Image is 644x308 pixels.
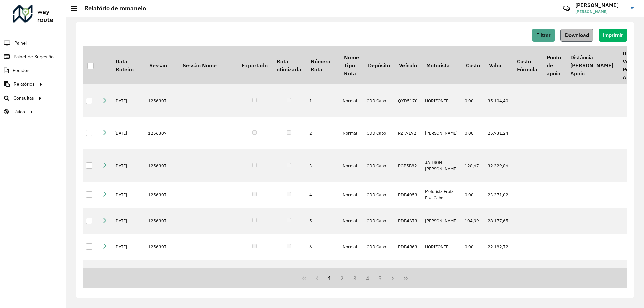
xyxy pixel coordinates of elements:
[336,272,348,285] button: 2
[111,117,145,149] td: [DATE]
[363,149,394,182] td: CDD Cabo
[306,234,339,260] td: 6
[363,182,394,208] td: CDD Cabo
[306,208,339,234] td: 5
[339,149,363,182] td: Normal
[532,29,555,42] button: Filtrar
[363,234,394,260] td: CDD Cabo
[395,182,422,208] td: PDB4053
[145,182,178,208] td: 1256307
[339,182,363,208] td: Normal
[484,182,512,208] td: 23.371,02
[145,149,178,182] td: 1256307
[560,29,593,42] button: Download
[512,46,542,84] th: Custo Fórmula
[566,46,618,84] th: Distância [PERSON_NAME] Apoio
[111,234,145,260] td: [DATE]
[237,46,272,84] th: Exportado
[374,272,387,285] button: 5
[145,84,178,117] td: 1256307
[77,5,146,12] h2: Relatório de romaneio
[178,46,237,84] th: Sessão Nome
[14,81,35,88] span: Relatórios
[306,182,339,208] td: 4
[536,32,551,38] span: Filtrar
[542,46,566,84] th: Ponto de apoio
[599,29,627,42] button: Imprimir
[559,1,574,16] a: Contato Rápido
[145,234,178,260] td: 1256307
[565,32,589,38] span: Download
[339,234,363,260] td: Normal
[484,260,512,286] td: 53.603,16
[14,53,54,60] span: Painel de Sugestão
[395,260,422,286] td: MUI0499
[145,46,178,84] th: Sessão
[461,117,484,149] td: 0,00
[13,95,34,102] span: Consultas
[272,46,306,84] th: Rota otimizada
[395,84,422,117] td: QYD5170
[363,46,394,84] th: Depósito
[339,260,363,286] td: ANS
[461,234,484,260] td: 0,00
[395,234,422,260] td: PDB4B63
[323,272,336,285] button: 1
[111,149,145,182] td: [DATE]
[363,117,394,149] td: CDD Cabo
[386,272,399,285] button: Next Page
[484,46,512,84] th: Valor
[339,84,363,117] td: Normal
[111,182,145,208] td: [DATE]
[461,149,484,182] td: 128,67
[395,149,422,182] td: PCP5B82
[422,149,461,182] td: JAILSON [PERSON_NAME]
[484,208,512,234] td: 28.177,65
[422,84,461,117] td: HORIZONTE
[575,9,626,15] span: [PERSON_NAME]
[145,260,178,286] td: 1256307
[422,234,461,260] td: HORIZONTE
[461,84,484,117] td: 0,00
[111,46,145,84] th: Data Roteiro
[422,117,461,149] td: [PERSON_NAME]
[13,67,30,74] span: Pedidos
[395,208,422,234] td: PDB4A73
[363,84,394,117] td: CDD Cabo
[339,117,363,149] td: Normal
[484,149,512,182] td: 32.329,86
[111,84,145,117] td: [DATE]
[145,208,178,234] td: 1256307
[339,208,363,234] td: Normal
[603,32,623,38] span: Imprimir
[348,272,361,285] button: 3
[306,46,339,84] th: Número Rota
[422,182,461,208] td: Motorista Frota Fixa Cabo
[575,2,626,8] h3: [PERSON_NAME]
[461,208,484,234] td: 104,99
[306,84,339,117] td: 1
[399,272,412,285] button: Last Page
[306,149,339,182] td: 3
[484,234,512,260] td: 22.182,72
[145,117,178,149] td: 1256307
[461,260,484,286] td: 0,00
[111,260,145,286] td: [DATE]
[13,108,25,115] span: Tático
[422,46,461,84] th: Motorista
[422,208,461,234] td: [PERSON_NAME]
[484,84,512,117] td: 35.104,40
[363,260,394,286] td: CDD Cabo
[306,117,339,149] td: 2
[484,117,512,149] td: 25.731,24
[461,182,484,208] td: 0,00
[306,260,339,286] td: 7
[422,260,461,286] td: Motorista Freteiro Cabo
[339,46,363,84] th: Nome Tipo Rota
[111,208,145,234] td: [DATE]
[395,117,422,149] td: RZK7E92
[363,208,394,234] td: CDD Cabo
[361,272,374,285] button: 4
[461,46,484,84] th: Custo
[395,46,422,84] th: Veículo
